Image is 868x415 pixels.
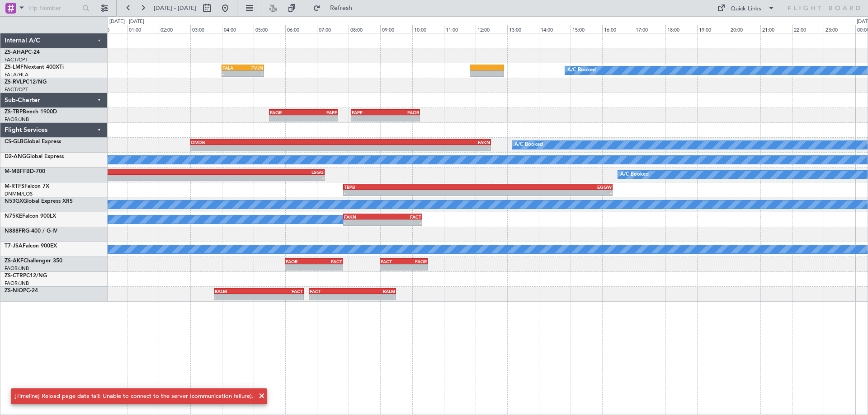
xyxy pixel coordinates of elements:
[5,214,56,219] a: N75KEFalcon 900LX
[352,110,385,115] div: FAPE
[243,71,263,76] div: -
[222,71,243,76] div: -
[340,145,490,151] div: -
[5,50,40,55] a: ZS-AHAPC-24
[270,116,303,121] div: -
[191,145,340,151] div: -
[352,294,395,300] div: -
[5,258,62,264] a: ZS-AKFChallenger 350
[310,289,353,294] div: FACT
[5,199,73,204] a: N53GXGlobal Express XRS
[404,265,427,270] div: -
[514,138,543,152] div: A/C Booked
[385,116,419,121] div: -
[381,265,404,270] div: -
[5,214,22,219] span: N75KE
[5,109,23,115] span: ZS-TBP
[5,228,57,234] a: N888FRG-400 / G-IV
[14,392,254,401] div: [Timeline] Reload page data fail: Unable to connect to the server (communication failure).
[444,25,476,33] div: 11:00
[340,140,490,145] div: FAKN
[5,243,57,249] a: T7-JSAFalcon 900EX
[190,25,222,33] div: 03:00
[5,265,29,272] a: FAOR/JNB
[571,25,602,33] div: 15:00
[344,184,478,190] div: TBPB
[222,65,243,70] div: FALA
[5,184,49,189] a: M-RTFSFalcon 7X
[665,25,697,33] div: 18:00
[5,184,24,189] span: M-RTFS
[5,154,26,159] span: D2-ANG
[254,25,285,33] div: 05:00
[344,220,383,225] div: -
[385,110,419,115] div: FAOR
[412,25,444,33] div: 10:00
[314,265,342,270] div: -
[286,265,314,270] div: -
[322,5,360,11] span: Refresh
[5,273,23,279] span: ZS-CTR
[5,169,45,174] a: M-MBFFBD-700
[309,1,363,15] button: Refresh
[310,294,353,300] div: -
[270,110,303,115] div: FAOR
[5,79,23,85] span: ZS-RVL
[317,25,349,33] div: 07:00
[286,259,314,264] div: FAOR
[5,288,38,294] a: ZS-NIOPC-24
[381,259,404,264] div: FACT
[222,25,254,33] div: 04:00
[154,4,196,12] span: [DATE] - [DATE]
[191,140,340,145] div: OMDB
[215,294,259,300] div: -
[352,116,385,121] div: -
[303,110,337,115] div: FAPE
[285,25,317,33] div: 06:00
[5,243,23,249] span: T7-JSA
[567,64,596,77] div: A/C Booked
[5,50,25,55] span: ZS-AHA
[731,5,761,14] div: Quick Links
[602,25,634,33] div: 16:00
[539,25,571,33] div: 14:00
[352,289,395,294] div: BALM
[303,116,337,121] div: -
[259,289,303,294] div: FACT
[344,214,383,219] div: FAKN
[507,25,539,33] div: 13:00
[349,25,380,33] div: 08:00
[243,65,263,70] div: FVJN
[380,25,412,33] div: 09:00
[162,169,324,175] div: LSGG
[5,228,25,234] span: N888FR
[5,86,28,93] a: FACT/CPT
[259,294,303,300] div: -
[404,259,427,264] div: FAOR
[215,289,259,294] div: BALM
[159,25,190,33] div: 02:00
[476,25,507,33] div: 12:00
[127,25,159,33] div: 01:00
[5,154,64,159] a: D2-ANGGlobal Express
[5,65,64,70] a: ZS-LMFNextant 400XTi
[478,190,612,196] div: -
[109,18,144,26] div: [DATE] - [DATE]
[478,184,612,190] div: EGGW
[162,175,324,181] div: -
[5,139,24,145] span: CS-GLB
[620,168,649,182] div: A/C Booked
[5,56,28,63] a: FACT/CPT
[5,65,24,70] span: ZS-LMF
[5,258,24,264] span: ZS-AKF
[697,25,729,33] div: 19:00
[5,280,29,287] a: FAOR/JNB
[5,71,28,78] a: FALA/HLA
[5,191,33,197] a: DNMM/LOS
[5,169,26,174] span: M-MBFF
[383,214,422,219] div: FACT
[5,116,29,123] a: FAOR/JNB
[383,220,422,225] div: -
[729,25,760,33] div: 20:00
[344,190,478,196] div: -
